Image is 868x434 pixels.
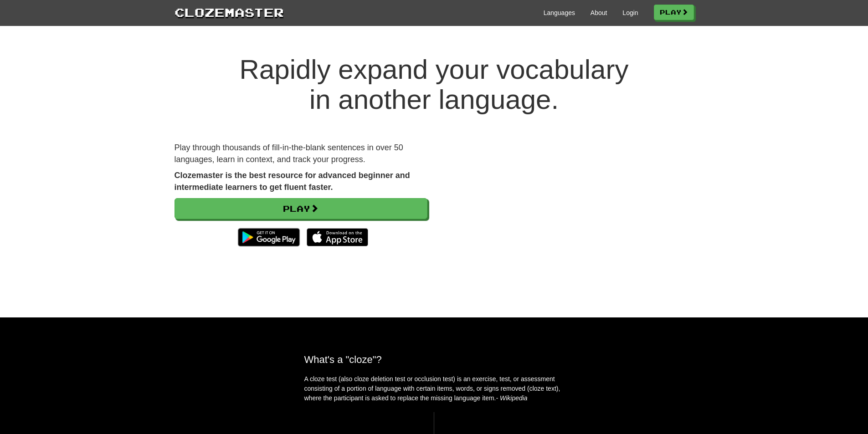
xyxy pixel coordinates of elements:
img: Download_on_the_App_Store_Badge_US-UK_135x40-25178aeef6eb6b83b96f5f2d004eda3bffbb37122de64afbaef7... [307,228,368,246]
a: Languages [544,8,575,17]
a: Play [175,198,427,219]
a: Clozemaster [175,4,284,20]
strong: Clozemaster is the best resource for advanced beginner and intermediate learners to get fluent fa... [175,171,410,192]
p: A cloze test (also cloze deletion test or occlusion test) is an exercise, test, or assessment con... [304,374,564,403]
a: Login [622,8,638,17]
h2: What's a "cloze"? [304,354,564,365]
a: About [591,8,607,17]
a: Play [654,5,694,20]
em: - Wikipedia [496,394,528,402]
img: Get it on Google Play [233,224,304,251]
p: Play through thousands of fill-in-the-blank sentences in over 50 languages, learn in context, and... [175,142,427,165]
